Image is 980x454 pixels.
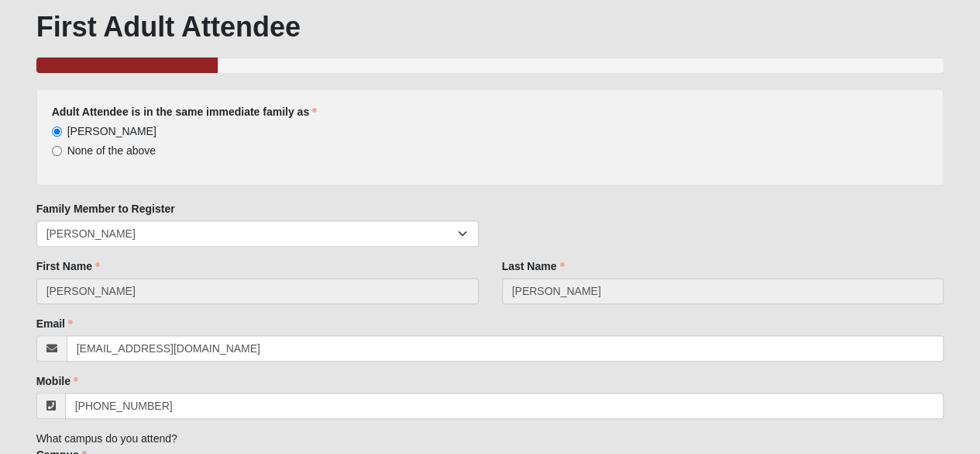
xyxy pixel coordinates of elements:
[36,258,100,274] label: First Name
[67,125,156,137] span: [PERSON_NAME]
[52,146,62,156] input: None of the above
[52,126,62,137] input: [PERSON_NAME]
[52,104,317,120] label: Adult Attendee is in the same immediate family as
[502,258,565,274] label: Last Name
[36,201,175,217] label: Family Member to Register
[67,144,156,157] span: None of the above
[36,316,73,331] label: Email
[36,373,78,389] label: Mobile
[36,10,944,43] h1: First Adult Attendee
